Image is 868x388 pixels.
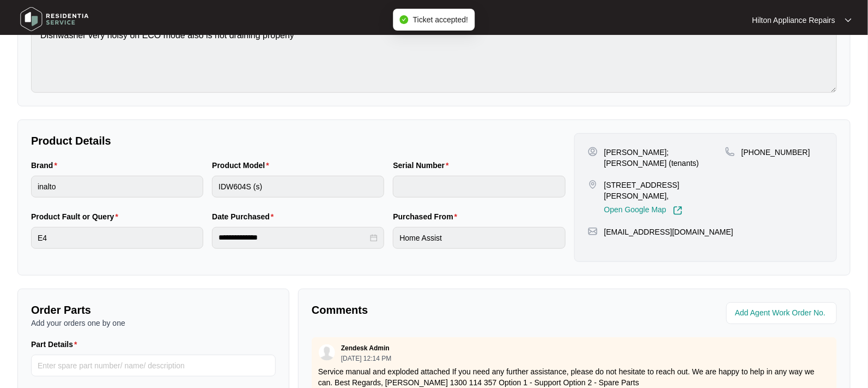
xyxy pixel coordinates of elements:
[604,180,725,201] p: [STREET_ADDRESS][PERSON_NAME],
[212,160,274,171] label: Product Model
[393,176,565,198] input: Serial Number
[845,17,852,23] img: dropdown arrow
[212,211,278,222] label: Date Purchased
[725,147,735,157] img: map-pin
[393,227,565,249] input: Purchased From
[588,180,598,189] img: map-pin
[31,176,203,198] input: Brand
[413,15,468,24] span: Ticket accepted!
[31,302,276,318] p: Order Parts
[341,355,391,362] p: [DATE] 12:14 PM
[673,206,683,216] img: Link-External
[341,344,390,353] p: Zendesk Admin
[604,226,733,237] p: [EMAIL_ADDRESS][DOMAIN_NAME]
[31,211,123,222] label: Product Fault or Query
[393,211,462,222] label: Purchased From
[742,147,810,158] p: [PHONE_NUMBER]
[312,302,567,318] p: Comments
[393,160,453,171] label: Serial Number
[16,3,93,35] img: residentia service logo
[604,206,683,216] a: Open Google Map
[31,355,276,377] input: Part Details
[318,366,830,388] p: Service manual and exploded attached If you need any further assistance, please do not hesitate t...
[588,226,598,236] img: map-pin
[31,318,276,329] p: Add your orders one by one
[588,147,598,157] img: user-pin
[400,15,409,24] span: check-circle
[31,133,566,148] p: Product Details
[604,147,725,169] p: [PERSON_NAME]; [PERSON_NAME] (tenants)
[752,15,835,26] p: Hilton Appliance Repairs
[218,232,368,243] input: Date Purchased
[31,19,837,93] textarea: Dishwasher very noisy on ECO mode also is not draining properly
[31,160,62,171] label: Brand
[31,227,203,249] input: Product Fault or Query
[735,307,830,320] input: Add Agent Work Order No.
[31,339,82,350] label: Part Details
[212,176,384,198] input: Product Model
[319,344,335,361] img: user.svg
